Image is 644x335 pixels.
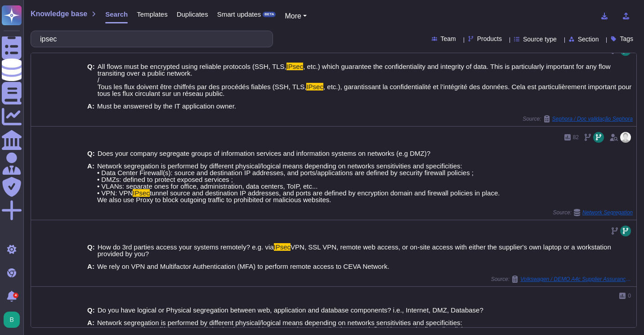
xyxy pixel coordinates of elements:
[306,83,323,91] mark: IPsec
[582,210,633,215] span: Network Segregation
[36,31,264,47] input: Search a question or template...
[97,162,474,197] span: Network segregation is performed by different physical/logical means depending on networks sensit...
[31,10,87,18] span: Knowledge base
[4,312,20,328] img: user
[87,163,94,203] b: A:
[620,36,633,42] span: Tags
[573,135,579,140] span: 82
[177,11,208,18] span: Duplicates
[98,243,274,251] span: How do 3rd parties access your systems remotely? e.g. via
[133,189,150,197] mark: IPsec
[97,189,500,204] span: tunnel source and destination IP addresses, and ports are defined by encryption domain and firewa...
[13,293,18,298] div: 4
[491,276,633,283] span: Source:
[98,243,611,258] span: VPN, SSL VPN, remote web access, or on-site access with either the supplier's own laptop or a wor...
[477,36,502,42] span: Products
[87,263,94,270] b: A:
[578,36,599,42] span: Section
[620,132,631,143] img: user
[87,307,95,313] b: Q:
[97,102,236,110] span: Must be answered by the IT application owner.
[520,276,633,282] span: Volkswagen / DEMO A4c Supplier Assurance Questionnaire
[628,293,631,299] span: 0
[2,310,26,330] button: user
[552,116,633,122] span: Sephora / Doc validação Sephora
[87,150,95,157] b: Q:
[523,36,557,42] span: Source type
[98,83,632,97] span: , etc.), garantissant la confidentialité et l’intégrité des données. Cela est particulièrement im...
[87,63,95,97] b: Q:
[274,243,291,251] mark: IPsec
[98,63,611,91] span: , etc.) which guarantee the confidentiality and integrity of data. This is particularly important...
[441,36,456,42] span: Team
[97,263,389,270] span: We rely on VPN and Multifactor Authentication (MFA) to perform remote access to CEVA Network.
[553,209,633,216] span: Source:
[98,306,483,314] span: Do you have logical or Physical segregation between web, application and database components? i.e...
[263,12,276,17] div: BETA
[217,11,261,18] span: Smart updates
[87,244,95,257] b: Q:
[87,103,94,109] b: A:
[286,63,304,70] mark: IPsec
[523,115,633,122] span: Source:
[98,149,430,157] span: Does your company segregate groups of information services and information systems on networks (e...
[98,63,286,70] span: All flows must be encrypted using reliable protocols (SSH, TLS,
[285,11,307,22] button: More
[285,12,301,20] span: More
[137,11,167,18] span: Templates
[105,11,128,18] span: Search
